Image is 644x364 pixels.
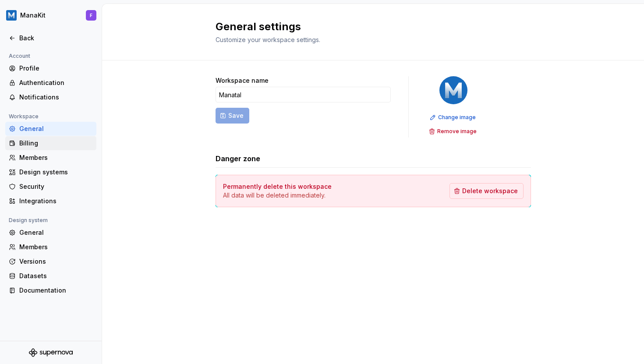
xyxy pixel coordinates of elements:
[439,76,467,104] img: 444e3117-43a1-4503-92e6-3e31d1175a78.png
[5,151,96,165] a: Members
[223,182,332,191] h4: Permanently delete this workspace
[462,187,518,195] span: Delete workspace
[437,128,477,135] span: Remove image
[223,191,332,200] p: All data will be deleted immediately.
[5,194,96,208] a: Integrations
[19,34,93,42] div: Back
[19,182,93,191] div: Security
[5,51,34,61] div: Account
[90,12,92,19] div: F
[5,180,96,194] a: Security
[216,76,269,85] label: Workspace name
[216,36,320,43] span: Customize your workspace settings.
[19,286,93,295] div: Documentation
[5,165,96,179] a: Design systems
[5,226,96,240] a: General
[6,10,17,21] img: 444e3117-43a1-4503-92e6-3e31d1175a78.png
[19,78,93,87] div: Authentication
[19,257,93,266] div: Versions
[19,153,93,162] div: Members
[5,122,96,136] a: General
[19,272,93,280] div: Datasets
[19,139,93,148] div: Billing
[5,111,42,122] div: Workspace
[5,136,96,150] a: Billing
[19,228,93,237] div: General
[29,348,73,357] svg: Supernova Logo
[5,240,96,254] a: Members
[20,11,46,20] div: ManaKit
[5,269,96,283] a: Datasets
[5,61,96,75] a: Profile
[426,125,481,138] button: Remove image
[5,76,96,90] a: Authentication
[5,31,96,45] a: Back
[449,183,524,199] button: Delete workspace
[19,243,93,251] div: Members
[5,90,96,104] a: Notifications
[19,64,93,73] div: Profile
[427,111,480,124] button: Change image
[2,6,100,25] button: ManaKitF
[216,153,260,164] h3: Danger zone
[19,93,93,102] div: Notifications
[438,114,476,121] span: Change image
[5,254,96,269] a: Versions
[19,168,93,177] div: Design systems
[19,197,93,205] div: Integrations
[216,20,520,34] h2: General settings
[5,283,96,297] a: Documentation
[5,215,51,226] div: Design system
[19,124,93,133] div: General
